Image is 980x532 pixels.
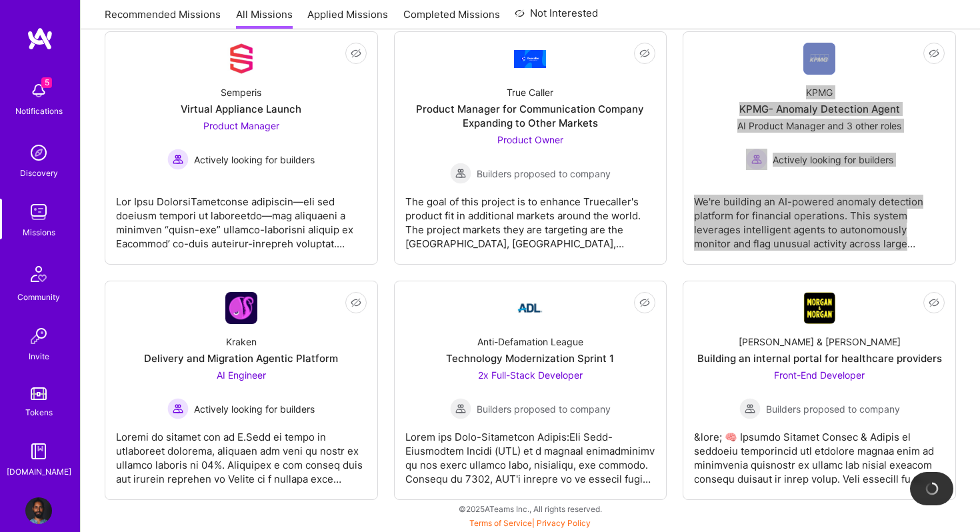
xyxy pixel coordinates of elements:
[116,292,367,489] a: Company LogoKrakenDelivery and Migration Agentic PlatformAI Engineer Actively looking for builder...
[25,139,52,166] img: discovery
[405,419,656,486] div: Lorem ips Dolo-Sitametcon Adipis:Eli Sedd-Eiusmodtem Incidi (UTL) et d magnaal enimadminimv qu no...
[694,419,945,486] div: &lore; 🧠 Ipsumdo Sitamet Consec & Adipis el seddoeiu temporincid utl etdolore magnaa enim ad mini...
[217,369,266,381] span: AI Engineer
[478,369,583,381] span: 2x Full-Stack Developer
[144,351,338,365] div: Delivery and Migration Agentic Platform
[17,290,60,304] div: Community
[803,43,835,75] img: Company Logo
[925,482,938,495] img: loading
[639,48,650,59] i: icon EyeClosed
[514,50,546,68] img: Company Logo
[25,77,52,104] img: bell
[450,398,471,419] img: Builders proposed to company
[25,405,53,419] div: Tokens
[225,43,257,75] img: Company Logo
[537,518,591,528] a: Privacy Policy
[405,292,656,489] a: Company LogoAnti-Defamation LeagueTechnology Modernization Sprint 12x Full-Stack Developer Builde...
[405,184,656,251] div: The goal of this project is to enhance Truecaller's product fit in additional markets around the ...
[20,166,58,180] div: Discovery
[31,387,47,400] img: tokens
[469,518,591,528] span: |
[514,292,546,324] img: Company Logo
[25,323,52,349] img: Invite
[22,497,55,524] a: User Avatar
[80,492,980,525] div: © 2025 ATeams Inc., All rights reserved.
[497,134,563,145] span: Product Owner
[307,7,388,29] a: Applied Missions
[766,402,900,416] span: Builders proposed to company
[739,102,900,116] div: KPMG- Anomaly Detection Agent
[803,292,835,324] img: Company Logo
[507,85,553,99] div: True Caller
[167,149,189,170] img: Actively looking for builders
[929,297,939,308] i: icon EyeClosed
[405,102,656,130] div: Product Manager for Communication Company Expanding to Other Markets
[403,7,500,29] a: Completed Missions
[116,184,367,251] div: Lor Ipsu DolorsiTametconse adipiscin—eli sed doeiusm tempori ut laboreetdo—mag aliquaeni a minimv...
[25,497,52,524] img: User Avatar
[105,7,221,29] a: Recommended Missions
[827,120,901,131] span: and 3 other roles
[194,153,315,167] span: Actively looking for builders
[694,43,945,253] a: Company LogoKPMGKPMG- Anomaly Detection AgentAI Product Manager and 3 other rolesActively looking...
[450,163,471,184] img: Builders proposed to company
[639,297,650,308] i: icon EyeClosed
[477,335,583,349] div: Anti-Defamation League
[773,153,893,167] span: Actively looking for builders
[477,402,611,416] span: Builders proposed to company
[203,120,279,131] span: Product Manager
[694,292,945,489] a: Company Logo[PERSON_NAME] & [PERSON_NAME]Building an internal portal for healthcare providersFron...
[41,77,52,88] span: 5
[181,102,301,116] div: Virtual Appliance Launch
[167,398,189,419] img: Actively looking for builders
[737,120,825,131] span: AI Product Manager
[7,465,71,479] div: [DOMAIN_NAME]
[27,27,53,51] img: logo
[515,5,598,29] a: Not Interested
[929,48,939,59] i: icon EyeClosed
[221,85,261,99] div: Semperis
[15,104,63,118] div: Notifications
[351,297,361,308] i: icon EyeClosed
[469,518,532,528] a: Terms of Service
[746,149,767,170] img: Actively looking for builders
[351,48,361,59] i: icon EyeClosed
[23,225,55,239] div: Missions
[25,199,52,225] img: teamwork
[116,43,367,253] a: Company LogoSemperisVirtual Appliance LaunchProduct Manager Actively looking for buildersActively...
[806,85,833,99] div: KPMG
[446,351,614,365] div: Technology Modernization Sprint 1
[739,335,901,349] div: [PERSON_NAME] & [PERSON_NAME]
[236,7,293,29] a: All Missions
[116,419,367,486] div: Loremi do sitamet con ad E.Sedd ei tempo in utlaboreet dolorema, aliquaen adm veni qu nostr ex ul...
[23,258,55,290] img: Community
[225,292,257,324] img: Company Logo
[694,184,945,251] div: We're building an AI-powered anomaly detection platform for financial operations. This system lev...
[29,349,49,363] div: Invite
[226,335,257,349] div: Kraken
[739,398,761,419] img: Builders proposed to company
[774,369,865,381] span: Front-End Developer
[405,43,656,253] a: Company LogoTrue CallerProduct Manager for Communication Company Expanding to Other MarketsProduc...
[477,167,611,181] span: Builders proposed to company
[25,438,52,465] img: guide book
[194,402,315,416] span: Actively looking for builders
[697,351,942,365] div: Building an internal portal for healthcare providers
